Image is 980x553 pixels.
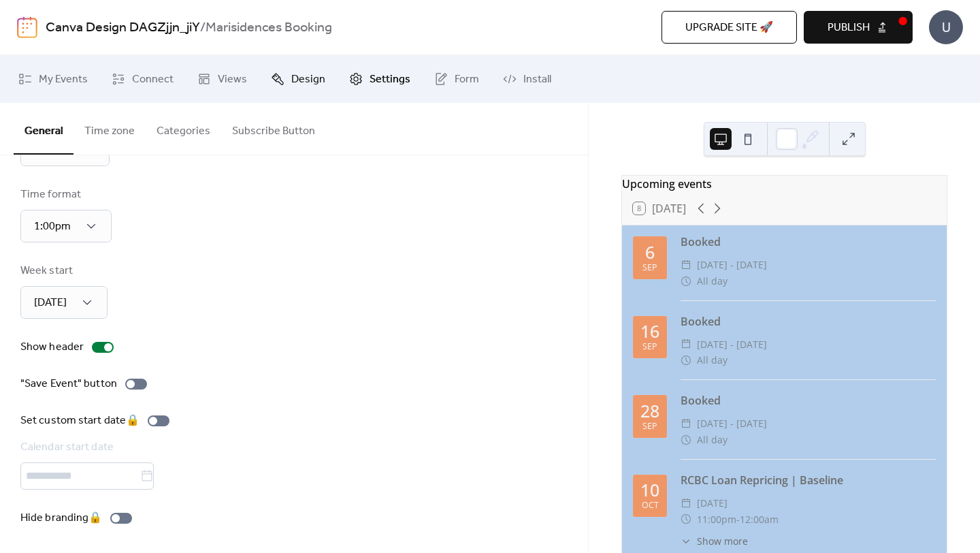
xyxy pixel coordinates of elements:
a: Connect [101,61,184,97]
div: Show header [20,339,84,355]
div: ​ [681,511,691,528]
span: Show more [697,534,748,548]
div: U [929,10,963,44]
span: All day [697,432,728,448]
span: Views [218,72,247,88]
div: Time format [20,187,109,203]
span: [DATE] - [DATE] [697,336,767,353]
div: Sep [642,264,657,272]
span: Upgrade site 🚀 [685,20,773,36]
div: 10 [640,481,659,499]
span: [DATE] - [DATE] [697,257,767,273]
div: Sep [642,422,657,431]
button: Publish [804,11,913,44]
span: Install [523,72,551,88]
div: Week start [20,263,105,279]
span: [DATE] [34,292,67,313]
span: My Events [39,72,88,88]
button: Upgrade site 🚀 [661,11,797,44]
span: 11:00pm [697,511,736,528]
div: "Save Event" button [20,376,117,392]
div: RCBC Loan Repricing | Baseline [681,472,936,488]
b: Marisidences Booking [206,15,332,41]
a: Canva Design DAGZjjn_jiY [46,15,200,41]
div: Oct [642,501,659,510]
div: 16 [640,323,659,340]
a: Design [261,61,336,97]
div: ​ [681,415,691,432]
a: Settings [339,61,421,97]
div: ​ [681,534,691,548]
a: Form [424,61,489,97]
span: - [736,511,740,528]
img: logo [17,16,37,38]
div: ​ [681,273,691,289]
button: ​Show more [681,534,748,548]
div: ​ [681,336,691,353]
a: Install [493,61,561,97]
div: ​ [681,432,691,448]
span: Publish [828,20,870,36]
span: 12:00am [740,511,779,528]
div: ​ [681,495,691,511]
div: Booked [681,313,936,330]
div: ​ [681,352,691,368]
a: Views [187,61,257,97]
div: 6 [645,244,655,261]
a: My Events [8,61,98,97]
span: 1:00pm [34,216,71,237]
button: Subscribe Button [221,103,326,153]
span: All day [697,273,728,289]
div: 28 [640,402,659,420]
span: [DATE] [697,495,728,511]
span: Form [455,72,479,88]
div: Booked [681,392,936,409]
span: All day [697,352,728,368]
div: Booked [681,234,936,250]
div: Upcoming events [622,176,947,192]
span: Design [291,72,325,88]
button: Time zone [73,103,146,153]
div: ​ [681,257,691,273]
span: [DATE] - [DATE] [697,415,767,432]
button: General [14,103,73,155]
button: Categories [146,103,221,153]
div: Sep [642,343,657,351]
span: Connect [132,72,174,88]
b: / [200,15,206,41]
span: Settings [370,72,410,88]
